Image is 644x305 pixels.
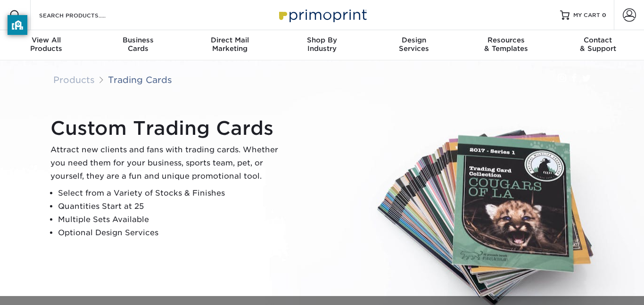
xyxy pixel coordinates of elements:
span: Contact [552,36,644,44]
div: Marketing [184,36,276,53]
input: SEARCH PRODUCTS..... [38,9,130,21]
a: Trading Cards [108,74,172,85]
div: & Templates [460,36,552,53]
a: Direct MailMarketing [184,30,276,60]
div: Services [368,36,460,53]
span: 0 [602,12,606,18]
span: Shop By [276,36,368,44]
div: & Support [552,36,644,53]
a: BusinessCards [92,30,184,60]
span: Business [92,36,184,44]
li: Quantities Start at 25 [58,200,286,213]
a: Contact& Support [552,30,644,60]
span: Direct Mail [184,36,276,44]
a: Resources& Templates [460,30,552,60]
a: Products [53,74,95,85]
button: privacy banner [8,15,27,35]
span: Design [368,36,460,44]
p: Attract new clients and fans with trading cards. Whether you need them for your business, sports ... [50,143,286,183]
img: Primoprint [275,5,369,25]
a: DesignServices [368,30,460,60]
li: Select from a Variety of Stocks & Finishes [58,187,286,200]
li: Optional Design Services [58,226,286,239]
li: Multiple Sets Available [58,213,286,226]
div: Industry [276,36,368,53]
div: Cards [92,36,184,53]
span: Resources [460,36,552,44]
a: Shop ByIndustry [276,30,368,60]
h1: Custom Trading Cards [50,117,286,140]
span: MY CART [573,11,600,19]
